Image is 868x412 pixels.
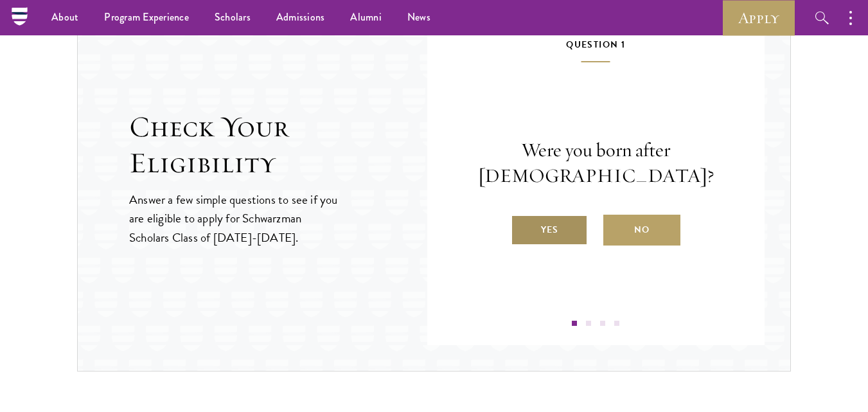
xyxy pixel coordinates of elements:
label: Yes [511,215,588,246]
h5: Question 1 [466,37,727,62]
p: Answer a few simple questions to see if you are eligible to apply for Schwarzman Scholars Class o... [129,190,339,246]
h2: Check Your Eligibility [129,109,427,181]
label: No [603,215,680,246]
p: Were you born after [DEMOGRAPHIC_DATA]? [466,138,727,189]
